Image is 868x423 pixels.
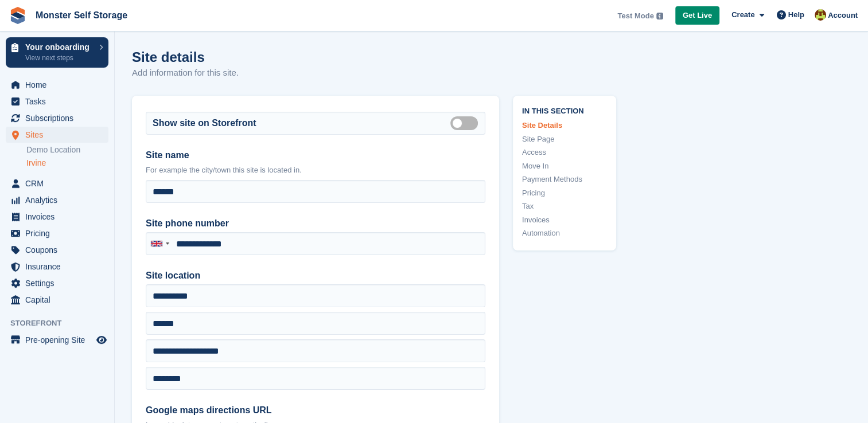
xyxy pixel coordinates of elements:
span: CRM [25,175,94,191]
a: menu [6,242,108,258]
span: Sites [25,127,94,143]
span: Test Mode [617,10,653,22]
span: Create [731,9,754,21]
label: Site location [146,269,485,283]
label: Is public [450,122,482,124]
span: Subscriptions [25,110,94,126]
div: United Kingdom: +44 [146,233,173,254]
span: In this section [522,105,607,116]
a: Your onboarding View next steps [6,37,108,68]
a: Automation [522,228,607,239]
a: menu [6,225,108,241]
a: menu [6,175,108,191]
span: Coupons [25,242,94,258]
span: Settings [25,275,94,291]
a: Irvine [26,158,108,169]
p: For example the city/town this site is located in. [146,164,485,176]
span: Pre-opening Site [25,332,94,348]
img: stora-icon-8386f47178a22dfd0bd8f6a31ec36ba5ce8667c1dd55bd0f319d3a0aa187defe.svg [9,7,26,24]
label: Google maps directions URL [146,404,485,417]
a: Get Live [675,6,719,25]
a: Site Page [522,134,607,145]
a: Access [522,147,607,158]
span: Insurance [25,258,94,275]
span: Get Live [683,10,712,21]
a: Preview store [95,333,108,347]
img: icon-info-grey-7440780725fd019a000dd9b08b2336e03edf1995a4989e88bcd33f0948082b44.svg [656,13,663,19]
a: Move In [522,160,607,172]
label: Show site on Storefront [153,116,256,130]
span: Invoices [25,209,94,225]
span: Analytics [25,192,94,208]
span: Pricing [25,225,94,241]
p: Your onboarding [25,43,94,51]
a: Demo Location [26,144,108,155]
span: Capital [25,292,94,308]
a: menu [6,127,108,143]
a: Monster Self Storage [31,6,132,25]
a: menu [6,292,108,308]
a: Invoices [522,214,607,226]
label: Site name [146,148,485,162]
span: Account [828,10,858,21]
h1: Site details [132,49,239,65]
span: Home [25,77,94,93]
img: Kurun Sangha [815,9,826,21]
span: Tasks [25,93,94,109]
a: menu [6,77,108,93]
label: Site phone number [146,217,485,230]
a: Payment Methods [522,174,607,185]
p: View next steps [25,53,94,63]
a: menu [6,93,108,109]
a: menu [6,209,108,225]
a: menu [6,332,108,348]
p: Add information for this site. [132,66,239,80]
a: menu [6,275,108,291]
a: Tax [522,201,607,212]
a: menu [6,192,108,208]
a: Site Details [522,120,607,131]
a: menu [6,258,108,275]
span: Help [788,9,804,21]
a: menu [6,110,108,126]
span: Storefront [10,318,114,329]
a: Pricing [522,187,607,199]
